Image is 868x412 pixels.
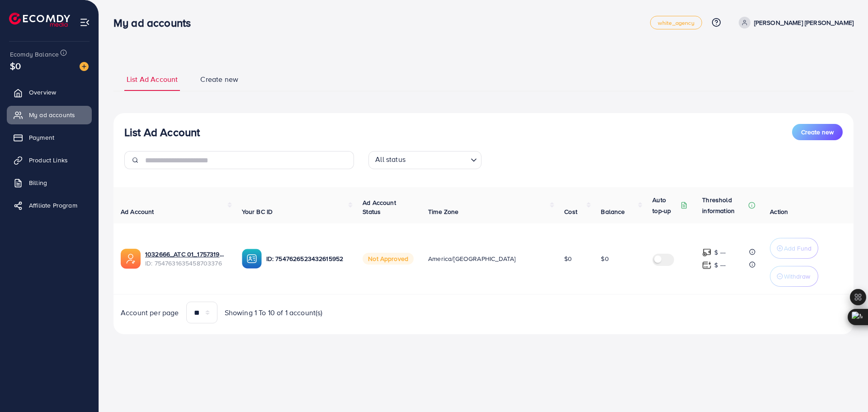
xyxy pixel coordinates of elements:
img: top-up amount [702,248,712,257]
span: Not Approved [363,253,414,265]
span: Cost [564,207,577,216]
span: Create new [200,74,238,85]
button: Add Fund [770,238,818,259]
p: Withdraw [784,271,810,282]
div: Search for option [368,151,481,169]
iframe: Chat [830,371,861,405]
span: Time Zone [428,207,458,216]
p: Threshold information [702,194,746,216]
h3: List Ad Account [124,126,200,139]
span: Balance [601,207,625,216]
img: ic-ads-acc.e4c84228.svg [121,249,141,269]
div: <span class='underline'>1032666_ATC 01_1757319996015</span></br>7547631635458703376 [145,250,227,268]
span: Payment [29,133,54,142]
span: Billing [29,178,47,187]
a: Billing [7,174,92,192]
span: Affiliate Program [29,201,77,210]
h3: My ad accounts [113,16,198,29]
span: All status [373,152,407,167]
input: Search for option [408,153,467,167]
p: $ --- [714,247,726,258]
span: $0 [601,254,609,263]
span: America/[GEOGRAPHIC_DATA] [428,254,515,263]
img: logo [9,13,70,27]
span: Ad Account [121,207,154,216]
a: [PERSON_NAME] [PERSON_NAME] [735,17,854,28]
a: Product Links [7,151,92,169]
span: Account per page [121,308,179,318]
a: Affiliate Program [7,196,92,214]
span: My ad accounts [29,110,75,119]
span: Ecomdy Balance [10,50,59,59]
a: white_agency [650,16,702,29]
a: My ad accounts [7,106,92,124]
span: Showing 1 To 10 of 1 account(s) [225,308,323,318]
p: ID: 7547626523432615952 [266,253,349,264]
img: ic-ba-acc.ded83a64.svg [242,249,262,269]
span: ID: 7547631635458703376 [145,259,227,268]
p: Auto top-up [652,194,679,216]
button: Withdraw [770,266,818,287]
span: Create new [801,128,834,137]
span: Your BC ID [242,207,273,216]
button: Create new [792,124,843,140]
span: $0 [564,254,572,263]
p: [PERSON_NAME] [PERSON_NAME] [754,17,854,28]
span: white_agency [658,20,694,26]
a: Payment [7,128,92,147]
p: $ --- [714,260,726,270]
p: Add Fund [784,243,811,254]
span: Product Links [29,156,68,165]
span: Overview [29,88,56,97]
span: Action [770,207,788,216]
span: List Ad Account [127,74,178,85]
a: 1032666_ATC 01_1757319996015 [145,250,227,259]
a: Overview [7,83,92,101]
img: top-up amount [702,260,712,270]
img: menu [80,17,90,28]
span: Ad Account Status [363,198,396,216]
img: image [80,62,89,71]
span: $0 [10,59,21,72]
